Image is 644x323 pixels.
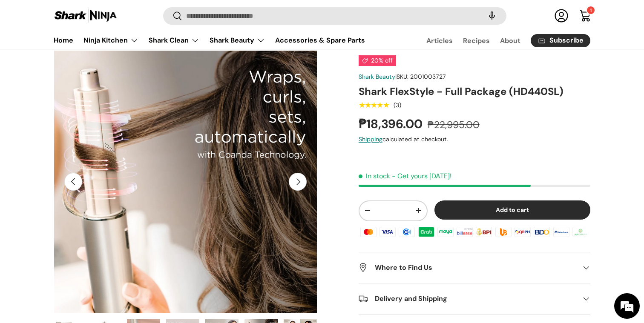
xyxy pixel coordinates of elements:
[54,32,73,49] a: Home
[204,32,270,49] summary: Shark Beauty
[4,232,162,262] textarea: Type your message and hit 'Enter'
[417,226,436,238] img: grabpay
[474,226,493,238] img: bpi
[359,101,389,109] span: ★★★★★
[434,200,590,220] button: Add to cart
[140,4,160,25] div: Minimize live chat window
[78,32,144,49] summary: Ninja Kitchen
[359,101,389,109] div: 5.0 out of 5.0 stars
[410,73,446,80] span: 2001003727
[428,118,480,131] s: ₱22,995.00
[436,226,455,238] img: maya
[406,32,590,49] nav: Secondary
[397,226,416,238] img: gcash
[359,135,382,143] a: Shipping
[54,32,365,49] nav: Primary
[532,226,551,238] img: bdo
[49,107,118,193] span: We're online!
[359,55,396,66] span: 20% off
[359,226,378,238] img: master
[144,32,204,49] summary: Shark Clean
[513,226,532,238] img: qrph
[392,172,451,180] p: - Get yours [DATE]!
[500,32,520,49] a: About
[359,116,425,132] strong: ₱18,396.00
[359,252,590,283] summary: Where to Find Us
[549,37,584,44] span: Subscribe
[426,32,453,49] a: Articles
[494,226,513,238] img: ubp
[359,85,590,98] h1: Shark FlexStyle - Full Package (HD440SL)
[531,34,590,47] a: Subscribe
[359,172,390,180] span: In stock
[378,226,397,238] img: visa
[397,73,408,80] span: SKU:
[478,7,506,26] speech-search-button: Search by voice
[54,8,118,24] img: Shark Ninja Philippines
[359,283,590,314] summary: Delivery and Shipping
[571,226,590,238] img: landbank
[359,73,395,80] a: Shark Beauty
[359,294,577,304] h2: Delivery and Shipping
[590,7,592,13] span: 1
[463,32,490,49] a: Recipes
[455,226,474,238] img: billease
[275,32,365,49] a: Accessories & Spare Parts
[359,135,590,144] div: calculated at checkout.
[394,102,401,109] div: (3)
[359,263,577,273] h2: Where to Find Us
[552,226,570,238] img: metrobank
[395,73,446,80] span: |
[44,48,143,59] div: Chat with us now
